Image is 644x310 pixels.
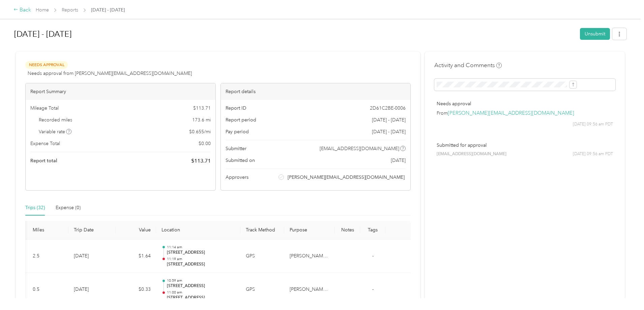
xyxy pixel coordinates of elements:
[68,273,116,307] td: [DATE]
[167,278,235,283] p: 10:59 am
[199,140,211,147] span: $ 0.00
[288,174,405,181] span: [PERSON_NAME][EMAIL_ADDRESS][DOMAIN_NAME]
[580,28,610,40] button: Unsubmit
[193,105,211,112] span: $ 113.71
[226,157,255,164] span: Submitted on
[360,221,385,239] th: Tags
[335,221,360,239] th: Notes
[167,261,235,267] p: [STREET_ADDRESS]
[320,145,399,152] span: [EMAIL_ADDRESS][DOMAIN_NAME]
[448,110,574,116] a: [PERSON_NAME][EMAIL_ADDRESS][DOMAIN_NAME]
[284,221,335,239] th: Purpose
[573,151,613,157] span: [DATE] 09:56 am PDT
[240,221,284,239] th: Track Method
[156,221,240,239] th: Location
[284,273,335,307] td: Katzakian Property Management, Ltd.
[27,273,68,307] td: 0.5
[28,70,192,77] span: Needs approval from [PERSON_NAME][EMAIL_ADDRESS][DOMAIN_NAME]
[91,6,125,13] span: [DATE] - [DATE]
[240,273,284,307] td: GPS
[116,221,156,239] th: Value
[167,290,235,295] p: 11:00 am
[39,128,72,135] span: Variable rate
[372,286,374,292] span: -
[191,157,211,165] span: $ 113.71
[391,157,406,164] span: [DATE]
[372,128,406,135] span: [DATE] - [DATE]
[68,239,116,273] td: [DATE]
[434,61,502,69] h4: Activity and Comments
[30,140,60,147] span: Expense Total
[192,116,211,123] span: 173.6 mi
[68,221,116,239] th: Trip Date
[30,105,59,112] span: Mileage Total
[25,61,68,69] span: Needs Approval
[221,83,411,100] div: Report details
[189,128,211,135] span: $ 0.655 / mi
[437,151,506,157] span: [EMAIL_ADDRESS][DOMAIN_NAME]
[606,272,644,310] iframe: Everlance-gr Chat Button Frame
[372,253,374,259] span: -
[240,239,284,273] td: GPS
[62,7,78,13] a: Reports
[437,100,613,107] p: Needs approval
[27,239,68,273] td: 2.5
[14,26,575,42] h1: Sep 1 - 30, 2025
[26,83,215,100] div: Report Summary
[30,157,57,164] span: Report total
[226,145,246,152] span: Submitter
[226,105,246,112] span: Report ID
[167,283,235,289] p: [STREET_ADDRESS]
[56,204,81,212] div: Expense (0)
[167,245,235,250] p: 11:14 am
[226,174,248,181] span: Approvers
[36,7,49,13] a: Home
[167,257,235,261] p: 11:19 am
[167,295,235,301] p: [STREET_ADDRESS]
[370,105,406,112] span: 2D61C2BE-0006
[116,273,156,307] td: $0.33
[284,239,335,273] td: Katzakian Property Management, Ltd.
[437,142,613,149] p: Submitted for approval
[573,121,613,128] span: [DATE] 09:56 am PDT
[437,110,613,117] p: From
[167,250,235,256] p: [STREET_ADDRESS]
[13,6,31,14] div: Back
[372,116,406,123] span: [DATE] - [DATE]
[226,116,256,123] span: Report period
[39,116,72,123] span: Recorded miles
[25,204,45,212] div: Trips (32)
[226,128,249,135] span: Pay period
[27,221,68,239] th: Miles
[116,239,156,273] td: $1.64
